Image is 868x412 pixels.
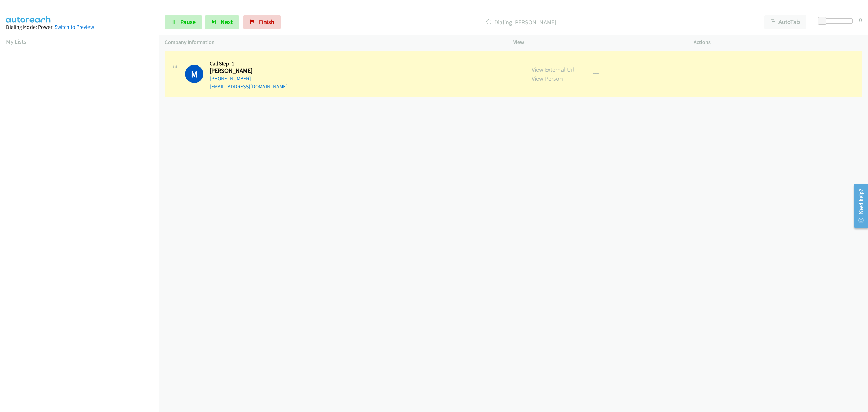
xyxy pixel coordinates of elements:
button: Next [205,15,239,29]
a: Pause [165,15,202,29]
p: Actions [694,38,862,46]
p: Company Information [165,38,501,46]
h5: Call Step: 1 [210,60,288,67]
a: Switch to Preview [55,24,94,30]
a: My Lists [6,38,26,45]
button: AutoTab [764,15,806,29]
a: View Person [532,75,563,82]
div: 0 [859,15,862,24]
a: [EMAIL_ADDRESS][DOMAIN_NAME] [210,83,288,90]
iframe: Dialpad [6,52,159,375]
iframe: Resource Center [849,179,868,233]
span: Pause [180,18,196,26]
a: View External Url [532,65,575,73]
p: View [513,38,682,46]
h1: M [185,65,203,83]
span: Finish [259,18,274,26]
h2: [PERSON_NAME] [210,67,277,75]
p: Dialing [PERSON_NAME] [290,18,752,27]
div: Dialing Mode: Power | [6,23,153,31]
span: Next [221,18,233,26]
a: Finish [243,15,281,29]
a: [PHONE_NUMBER] [210,75,251,82]
div: Delay between calls (in seconds) [822,18,853,24]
